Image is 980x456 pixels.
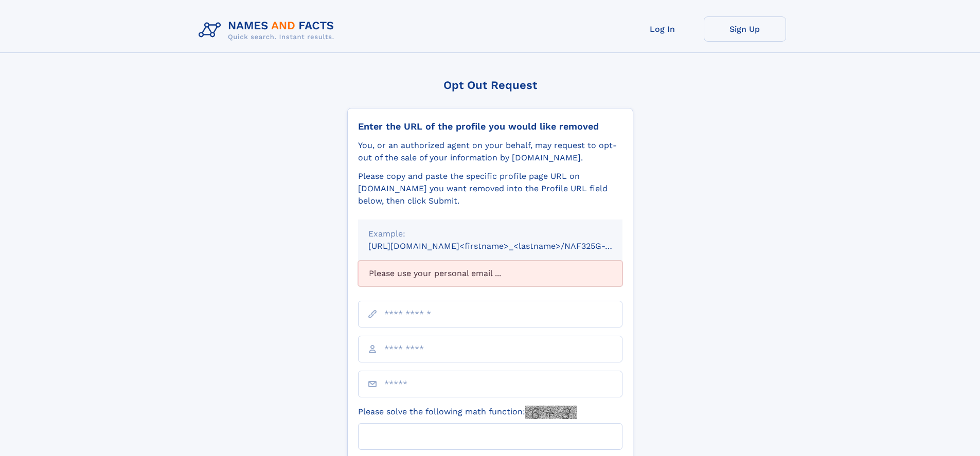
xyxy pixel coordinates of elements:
div: Opt Out Request [347,79,633,92]
div: Please copy and paste the specific profile page URL on [DOMAIN_NAME] you want removed into the Pr... [358,170,622,207]
div: You, or an authorized agent on your behalf, may request to opt-out of the sale of your informatio... [358,139,622,164]
div: Enter the URL of the profile you would like removed [358,121,622,132]
label: Please solve the following math function: [358,406,577,419]
img: Logo Names and Facts [194,16,343,44]
div: Please use your personal email ... [358,261,622,286]
a: Log In [621,16,704,42]
a: Sign Up [704,16,786,42]
div: Example: [368,228,612,240]
small: [URL][DOMAIN_NAME]<firstname>_<lastname>/NAF325G-xxxxxxxx [368,241,642,251]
